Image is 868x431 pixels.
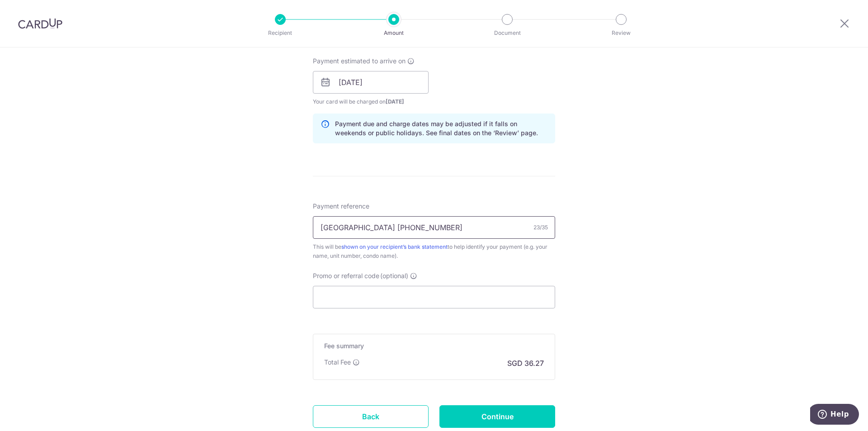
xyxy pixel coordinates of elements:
span: Your card will be charged on [313,97,429,106]
div: 23/35 [533,223,548,232]
p: Payment due and charge dates may be adjusted if it falls on weekends or public holidays. See fina... [335,119,547,137]
div: This will be to help identify your payment (e.g. your name, unit number, condo name). [313,242,555,260]
input: Continue [439,405,555,428]
iframe: Opens a widget where you can find more information [810,404,859,426]
h5: Fee summary [324,341,544,350]
span: Payment estimated to arrive on [313,57,406,66]
span: [DATE] [386,98,404,105]
p: Total Fee [324,358,351,367]
a: shown on your recipient’s bank statement [341,243,448,250]
p: Recipient [247,28,314,38]
p: Amount [360,28,427,38]
img: CardUp [18,18,62,29]
p: Document [474,28,541,38]
p: SGD 36.27 [507,358,544,369]
span: (optional) [380,271,408,280]
span: Payment reference [313,202,369,211]
a: Back [313,405,429,428]
p: Review [588,28,655,38]
span: Promo or referral code [313,271,379,280]
input: DD / MM / YYYY [313,71,429,94]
